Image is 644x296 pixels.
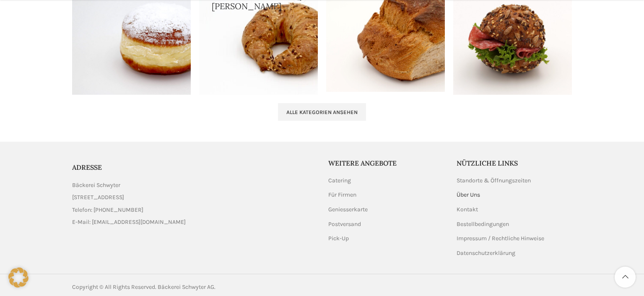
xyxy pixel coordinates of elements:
span: Alle Kategorien ansehen [286,109,358,116]
a: List item link [72,205,316,215]
a: Postversand [328,220,362,228]
span: E-Mail: [EMAIL_ADDRESS][DOMAIN_NAME] [72,218,186,227]
span: Bäckerei Schwyter [72,181,120,190]
a: Catering [328,177,352,185]
a: Standorte & Öffnungszeiten [457,177,532,185]
span: [STREET_ADDRESS] [72,193,124,202]
a: Kontakt [457,205,479,214]
a: Scroll to top button [615,267,636,288]
a: Pick-Up [328,234,350,243]
a: Datenschutzerklärung [457,249,516,257]
span: ADRESSE [72,163,102,171]
h5: Weitere Angebote [328,158,444,168]
a: Geniesserkarte [328,205,369,214]
a: Für Firmen [328,191,357,199]
a: Alle Kategorien ansehen [278,103,366,121]
h5: Nützliche Links [457,158,572,168]
a: Bestellbedingungen [457,220,510,228]
a: Über Uns [457,191,481,199]
div: Copyright © All Rights Reserved. Bäckerei Schwyter AG. [72,283,318,292]
a: Impressum / Rechtliche Hinweise [457,234,545,243]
